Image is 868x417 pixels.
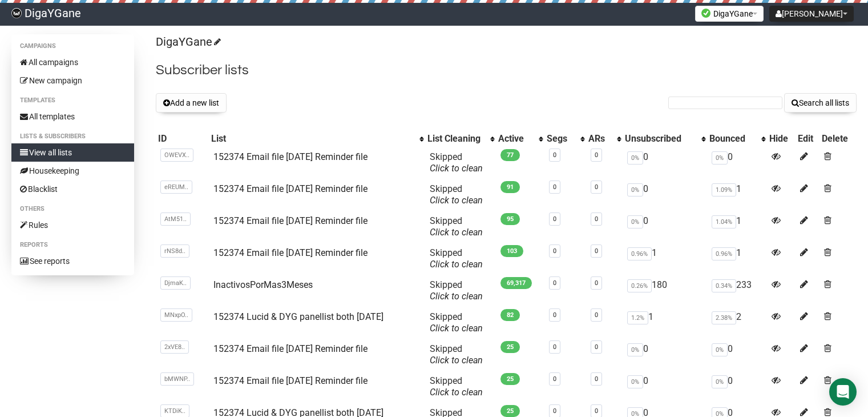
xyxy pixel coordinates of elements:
a: Rules [11,216,134,234]
a: Click to clean [430,291,483,302]
span: 0% [627,343,643,356]
td: 1 [623,307,707,339]
a: 152374 Email file [DATE] Reminder file [213,375,368,386]
button: Search all lists [784,93,857,113]
div: Hide [769,133,793,145]
a: 0 [553,343,556,351]
a: Click to clean [430,323,483,334]
th: ID: No sort applied, sorting is disabled [156,131,209,147]
li: Lists & subscribers [11,130,134,143]
a: 0 [553,375,556,383]
span: 0% [712,375,728,388]
div: Segs [547,133,574,145]
div: ID [158,133,207,145]
span: 69,317 [500,277,532,289]
span: 0.96% [627,247,652,260]
a: Housekeeping [11,162,134,180]
th: Segs: No sort applied, activate to apply an ascending sort [544,131,586,147]
a: DigaYGane [156,35,219,49]
span: 2xVE8.. [160,340,189,354]
td: 1 [707,211,767,243]
div: Edit [798,133,817,145]
span: Skipped [430,279,483,302]
span: eREUM.. [160,181,192,194]
a: 0 [595,247,598,255]
span: MNxpO.. [160,308,192,322]
span: Skipped [430,343,483,366]
a: 152374 Email file [DATE] Reminder file [213,343,368,354]
div: List [211,133,414,145]
a: Click to clean [430,227,483,238]
a: 0 [595,151,598,159]
a: 0 [553,151,556,159]
th: Unsubscribed: No sort applied, activate to apply an ascending sort [623,131,707,147]
li: Others [11,202,134,216]
a: Click to clean [430,163,483,174]
button: Add a new list [156,93,227,113]
a: 0 [553,247,556,255]
span: 0% [627,375,643,388]
li: Reports [11,238,134,252]
a: Click to clean [430,195,483,206]
td: 1 [623,243,707,275]
span: Skipped [430,183,483,206]
a: 152374 Email file [DATE] Reminder file [213,215,368,226]
li: Templates [11,94,134,107]
th: ARs: No sort applied, activate to apply an ascending sort [586,131,623,147]
a: 0 [595,311,598,319]
div: Open Intercom Messenger [829,378,857,406]
span: 77 [500,149,520,161]
span: 95 [500,213,520,225]
span: 25 [500,405,520,417]
td: 0 [707,147,767,179]
a: 0 [595,375,598,383]
div: Bounced [709,133,756,145]
th: Delete: No sort applied, sorting is disabled [819,131,857,147]
th: Bounced: No sort applied, activate to apply an ascending sort [707,131,767,147]
h2: Subscriber lists [156,60,857,81]
a: 0 [553,215,556,223]
a: 152374 Email file [DATE] Reminder file [213,151,368,162]
a: 0 [553,407,556,415]
a: 0 [553,183,556,191]
td: 1 [707,243,767,275]
th: Hide: No sort applied, sorting is disabled [767,131,795,147]
a: InactivosPorMas3Meses [213,279,313,290]
th: Active: No sort applied, activate to apply an ascending sort [496,131,545,147]
span: Skipped [430,311,483,334]
th: List: No sort applied, activate to apply an ascending sort [209,131,425,147]
span: OWEVX.. [160,149,193,162]
td: 233 [707,275,767,307]
a: 0 [595,215,598,223]
span: Skipped [430,247,483,270]
span: 1.09% [712,183,736,197]
td: 2 [707,307,767,339]
span: 1.2% [627,311,648,324]
td: 0 [623,371,707,403]
a: 152374 Email file [DATE] Reminder file [213,183,368,194]
span: 0.96% [712,247,736,260]
a: 0 [595,343,598,351]
a: All campaigns [11,53,134,71]
span: Skipped [430,151,483,174]
a: Blacklist [11,180,134,198]
div: List Cleaning [427,133,485,145]
th: List Cleaning: No sort applied, activate to apply an ascending sort [425,131,496,147]
a: 0 [595,279,598,287]
span: 0% [712,343,728,356]
td: 1 [707,179,767,211]
a: See reports [11,252,134,270]
a: Click to clean [430,259,483,270]
span: 25 [500,341,520,353]
div: Delete [822,133,854,145]
span: AtM51.. [160,212,191,226]
td: 0 [707,371,767,403]
span: 0% [627,151,643,165]
span: DjmaK.. [160,276,191,290]
span: 2.38% [712,311,736,324]
div: Active [498,133,534,145]
span: bMWNP.. [160,372,194,386]
li: Campaigns [11,39,134,53]
td: 0 [623,339,707,371]
span: 103 [500,245,523,257]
